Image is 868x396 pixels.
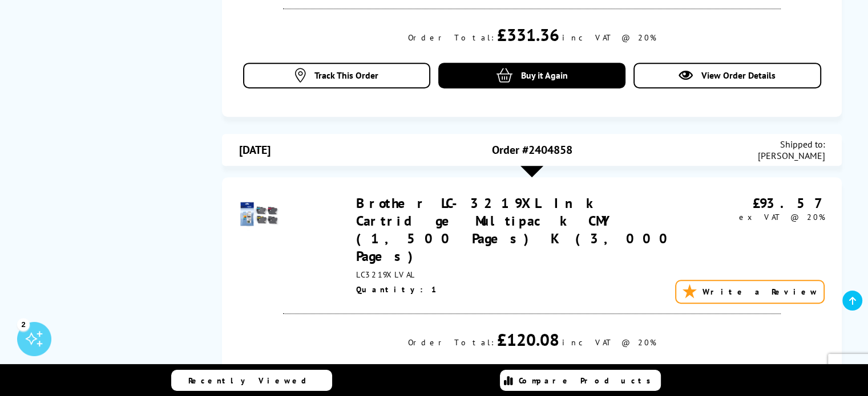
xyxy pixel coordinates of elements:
div: £120.08 [497,328,559,350]
div: LC3219XLVAL [356,270,684,280]
a: View Order Details [633,63,821,88]
span: Track This Order [314,70,378,81]
span: Order #2404858 [492,142,572,157]
a: Buy it Again [438,63,626,88]
a: Compare Products [500,370,661,391]
div: £331.36 [497,23,559,46]
div: £93.57 [684,194,825,212]
div: inc VAT @ 20% [562,337,656,348]
span: Write a Review [702,287,818,297]
div: ex VAT @ 20% [684,212,825,222]
span: Shipped to: [757,138,825,150]
span: Compare Products [519,375,657,386]
span: Quantity: 1 [356,284,438,295]
span: Recently Viewed [188,375,318,386]
span: Buy it Again [521,70,568,81]
div: 2 [17,318,30,330]
div: inc VAT @ 20% [562,32,656,43]
a: Write a Review [675,280,825,304]
span: [PERSON_NAME] [757,150,825,161]
span: View Order Details [701,70,776,81]
span: [DATE] [239,142,271,157]
img: Brother LC-3219XL Ink Cartridge Multipack CMY (1,500 Pages) K (3,000 Pages) [239,194,279,234]
a: Track This Order [243,63,431,88]
a: Recently Viewed [171,370,332,391]
div: Order Total: [408,337,494,348]
a: Brother LC-3219XL Ink Cartridge Multipack CMY (1,500 Pages) K (3,000 Pages) [356,194,676,265]
div: Order Total: [408,32,494,43]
